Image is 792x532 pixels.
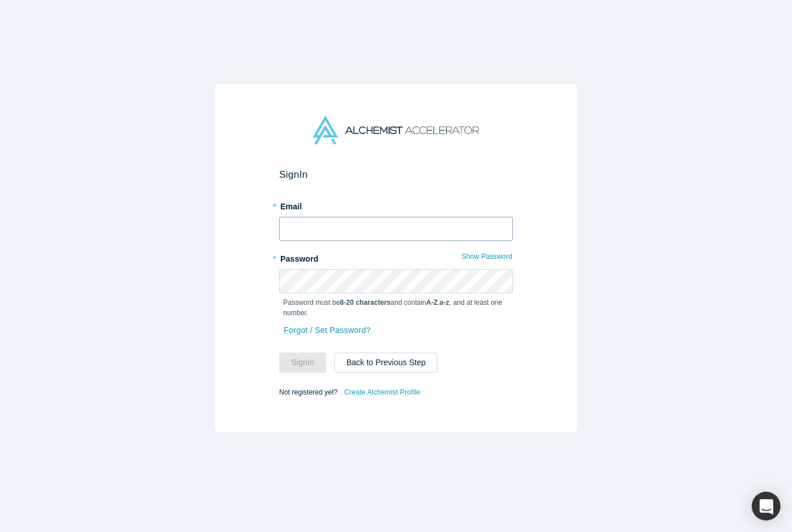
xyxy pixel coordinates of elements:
[334,353,438,373] button: Back to Previous Step
[279,197,513,213] label: Email
[440,298,450,307] strong: a-z
[344,385,421,400] a: Create Alchemist Profile
[283,297,509,318] p: Password must be and contain , , and at least one number.
[461,249,513,264] button: Show Password
[283,320,371,340] a: Forgot / Set Password?
[279,388,337,396] span: Not registered yet?
[313,116,479,144] img: Alchemist Accelerator Logo
[279,169,513,181] h2: Sign In
[279,353,326,373] button: SignIn
[279,249,513,265] label: Password
[427,298,438,307] strong: A-Z
[340,298,391,307] strong: 8-20 characters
